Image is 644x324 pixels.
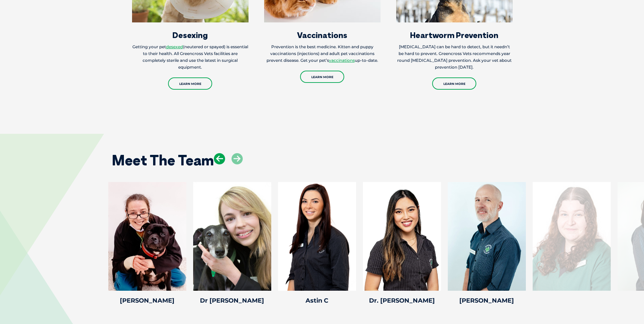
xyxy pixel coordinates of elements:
[112,153,214,167] h2: Meet The Team
[363,298,441,304] h4: Dr. [PERSON_NAME]
[132,43,249,71] p: Getting your pet (neutered or spayed) is essential to their health. All Greencross Vets facilitie...
[300,71,344,83] a: Learn More
[329,58,355,63] a: vaccinations
[166,44,183,49] a: desexed
[448,298,526,304] h4: [PERSON_NAME]
[264,31,381,39] h3: Vaccinations
[193,298,271,304] h4: Dr [PERSON_NAME]
[278,298,356,304] h4: Astin C
[432,77,476,90] a: Learn More
[396,43,513,71] p: [MEDICAL_DATA] can be hard to detect, but it needn’t be hard to prevent. Greencross Vets recommen...
[132,31,249,39] h3: Desexing
[264,43,381,64] p: Prevention is the best medicine. Kitten and puppy vaccinations (injections) and adult pet vaccina...
[108,298,186,304] h4: [PERSON_NAME]
[396,31,513,39] h3: Heartworm Prevention
[168,77,212,90] a: Learn More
